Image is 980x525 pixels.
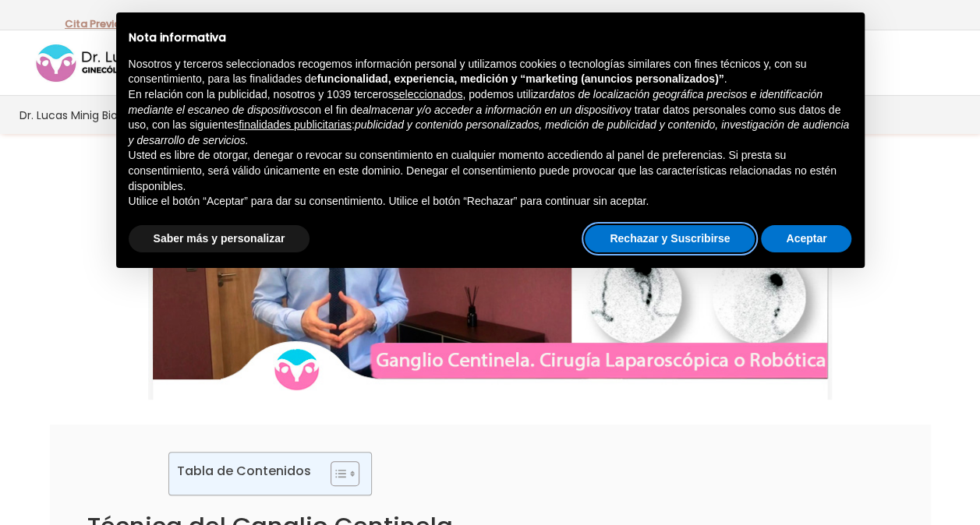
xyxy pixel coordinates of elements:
span: Biografía [102,106,150,124]
a: Toggle Table of Content [319,460,356,487]
em: datos de localización geográfica precisos e identificación mediante el escaneo de dispositivos [129,88,823,116]
p: Usted es libre de otorgar, denegar o revocar su consentimiento en cualquier momento accediendo al... [129,148,852,194]
button: Saber más y personalizar [129,225,310,253]
p: Utilice el botón “Aceptar” para dar su consentimiento. Utilice el botón “Rechazar” para continuar... [129,194,852,210]
p: Tabla de Contenidos [177,462,311,480]
em: almacenar y/o acceder a información en un dispositivo [363,104,626,116]
button: Aceptar [761,225,851,253]
p: Nosotros y terceros seleccionados recogemos información personal y utilizamos cookies o tecnologí... [129,57,852,87]
h2: Nota informativa [129,31,852,44]
em: publicidad y contenido personalizados, medición de publicidad y contenido, investigación de audie... [129,118,850,146]
button: seleccionados [394,87,463,103]
p: En relación con la publicidad, nosotros y 1039 terceros , podemos utilizar con el fin de y tratar... [129,87,852,148]
button: Rechazar y Suscribirse [585,225,755,253]
button: finalidades publicitarias [239,118,352,133]
strong: funcionalidad, experiencia, medición y “marketing (anuncios personalizados)” [317,72,724,85]
a: Cita Previa [65,16,121,31]
p: - [65,14,126,34]
span: Dr. Lucas Minig [19,106,99,124]
a: Biografía [101,96,152,134]
a: Dr. Lucas Minig [18,96,101,134]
